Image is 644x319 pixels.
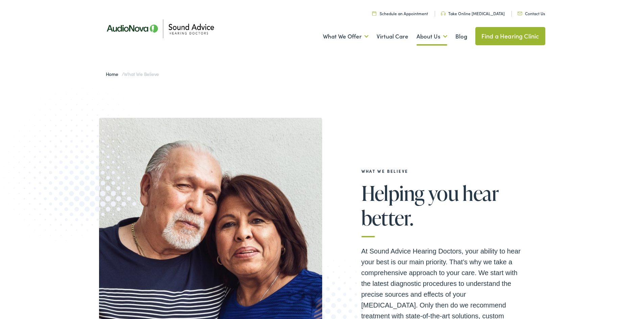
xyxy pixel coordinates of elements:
[361,207,413,229] span: better.
[372,11,376,16] img: Calendar icon in a unique green color, symbolizing scheduling or date-related features.
[462,182,499,204] span: hear
[455,24,467,49] a: Blog
[518,12,522,15] img: Icon representing mail communication in a unique green color, indicative of contact or communicat...
[475,27,545,45] a: Find a Hearing Clinic
[361,169,524,174] h2: What We Believe
[518,10,545,16] a: Contact Us
[372,10,428,16] a: Schedule an Appointment
[428,182,459,204] span: you
[361,182,425,204] span: Helping
[323,24,368,49] a: What We Offer
[416,24,447,49] a: About Us
[377,24,408,49] a: Virtual Care
[441,11,446,16] img: Headphone icon in a unique green color, suggesting audio-related services or features.
[441,10,505,16] a: Take Online [MEDICAL_DATA]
